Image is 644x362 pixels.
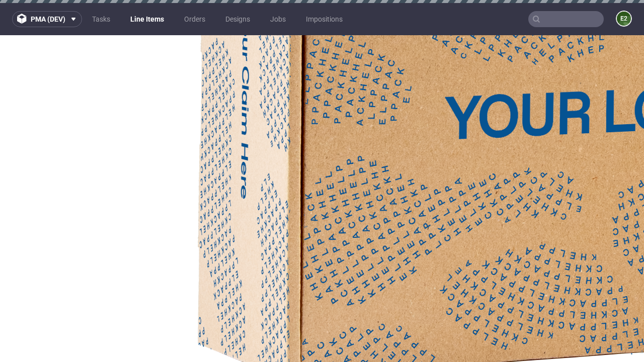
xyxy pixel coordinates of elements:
[86,11,116,27] a: Tasks
[617,12,631,26] figcaption: e2
[31,16,65,23] span: pma (dev)
[178,11,211,27] a: Orders
[300,11,349,27] a: Impositions
[219,11,256,27] a: Designs
[124,11,170,27] a: Line Items
[264,11,292,27] a: Jobs
[12,11,82,27] button: pma (dev)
